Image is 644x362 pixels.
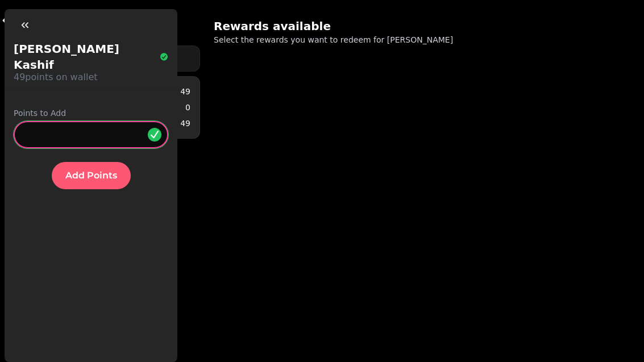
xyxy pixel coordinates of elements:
p: 49 [180,118,190,129]
p: Select the rewards you want to redeem for [214,34,505,45]
span: Add Points [65,171,117,180]
button: Add Points [52,162,131,189]
span: [PERSON_NAME] [387,35,453,44]
label: Points to Add [14,107,168,119]
h2: Rewards available [214,18,432,34]
p: [PERSON_NAME] Kashif [14,41,157,73]
p: 0 [185,102,190,113]
p: 49 [180,86,190,97]
p: 49 points on wallet [14,70,168,84]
